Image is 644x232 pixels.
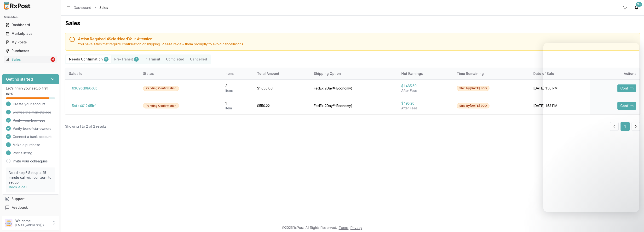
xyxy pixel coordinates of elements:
div: Marketplace [6,31,55,36]
div: After Fees [401,106,449,111]
a: Dashboard [74,5,91,10]
th: Status [139,68,222,79]
p: Need help? Set up a 25 minute call with our team to set up. [9,170,52,185]
th: Date of Sale [529,68,590,79]
div: [DATE] 1:56 PM [533,86,586,91]
p: [EMAIL_ADDRESS][DOMAIN_NAME] [15,223,49,227]
p: Let's finish your setup first! [6,86,55,91]
button: In Transit [142,55,163,63]
a: Privacy [351,226,362,230]
button: 5afd401245bf [69,102,98,110]
a: Sales4 [4,55,57,64]
h5: Action Required: 4 Sale s Need Your Attention! [78,37,636,41]
div: $1,485.59 [401,83,449,88]
div: $495.20 [401,101,449,106]
div: FedEx 2Day® ( Economy ) [314,86,394,91]
div: 3 [225,83,249,88]
th: Items [222,68,253,79]
span: Make a purchase [13,143,40,147]
iframe: Intercom live chat [628,216,639,227]
div: FedEx 2Day® ( Economy ) [314,103,394,108]
h3: Getting started [6,76,33,82]
span: Create your account [13,102,45,107]
span: Sales [99,5,108,10]
div: Pending Confirmation [143,86,179,91]
th: Total Amount [253,68,310,79]
div: [DATE] 1:53 PM [533,103,586,108]
button: 9+ [632,4,640,12]
span: 88 % [6,92,13,96]
div: Dashboard [6,23,55,27]
iframe: Intercom live chat [543,43,639,212]
button: 6309bd0b0c6b [69,84,100,92]
button: Support [2,195,59,203]
button: Feedback [2,203,59,212]
div: $1,650.66 [257,86,306,91]
div: 9+ [636,2,642,7]
img: User avatar [5,219,12,227]
div: 1 [134,57,139,62]
img: RxPost Logo [2,2,33,10]
div: You have sales that require confirmation or shipping. Please review them promptly to avoid cancel... [78,42,636,47]
p: Welcome [15,219,49,223]
a: My Posts [4,38,57,47]
span: Verify beneficial owners [13,126,51,131]
th: Shipping Option [310,68,397,79]
button: My Posts [2,38,59,46]
div: Sales [6,57,50,62]
button: Pre-Transit [111,55,142,63]
div: Ship by [DATE] EOD [457,103,489,108]
h2: Main Menu [4,15,57,19]
a: Invite your colleagues [13,159,48,164]
div: Pending Confirmation [143,103,179,108]
button: Completed [163,55,187,63]
a: Marketplace [4,29,57,38]
th: Net Earnings [397,68,453,79]
div: My Posts [6,40,55,45]
th: Time Remaining [453,68,529,79]
div: Showing 1 to 2 of 2 results [65,124,106,129]
span: Verify your business [13,118,45,123]
div: Purchases [6,48,55,53]
span: Post a listing [13,151,32,155]
button: Purchases [2,47,59,55]
a: Purchases [4,47,57,55]
a: Book a call [9,185,27,189]
div: 4 [51,57,55,62]
button: Cancelled [187,55,210,63]
a: Terms [339,226,349,230]
div: Item [225,106,249,111]
span: Connect a bank account [13,134,52,139]
nav: breadcrumb [74,5,108,10]
div: 3 [104,57,109,62]
div: After Fees [401,88,449,93]
span: Browse the marketplace [13,110,51,115]
span: Feedback [11,205,28,210]
button: Needs Confirmation [66,55,111,63]
button: Dashboard [2,21,59,29]
h1: Sales [65,19,640,27]
div: Item s [225,88,249,93]
div: 1 [225,101,249,106]
th: Sales Id [65,68,139,79]
div: $550.22 [257,103,306,108]
button: Sales4 [2,56,59,63]
a: Dashboard [4,21,57,29]
div: Ship by [DATE] EOD [457,86,489,91]
button: Marketplace [2,30,59,37]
